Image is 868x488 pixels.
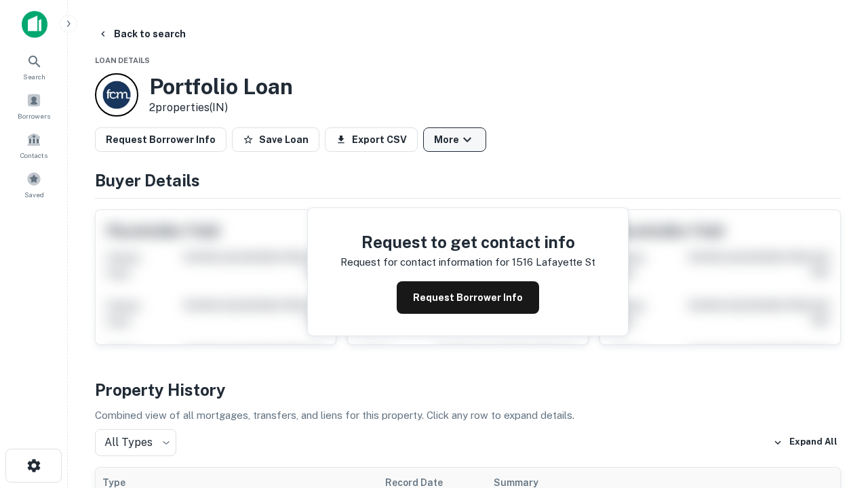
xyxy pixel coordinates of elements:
p: 1516 lafayette st [512,254,595,270]
a: Search [4,48,64,85]
button: Export CSV [325,127,418,152]
button: Request Borrower Info [397,281,539,314]
h3: Portfolio Loan [149,74,293,100]
a: Contacts [4,127,64,163]
button: More [423,127,486,152]
span: Loan Details [95,56,150,64]
button: Save Loan [232,127,319,152]
p: Request for contact information for [340,254,509,270]
span: Search [23,71,45,82]
h4: Request to get contact info [340,230,595,254]
iframe: Chat Widget [800,336,868,401]
a: Saved [4,166,64,203]
h4: Property History [95,378,841,402]
p: 2 properties (IN) [149,100,293,116]
span: Saved [24,189,44,200]
h4: Buyer Details [95,168,841,192]
span: Borrowers [18,110,50,121]
button: Request Borrower Info [95,127,226,152]
img: capitalize-icon.png [22,11,47,38]
button: Expand All [770,432,841,453]
a: Borrowers [4,87,64,124]
div: All Types [95,429,176,456]
span: Contacts [20,150,47,161]
button: Back to search [92,22,191,46]
p: Combined view of all mortgages, transfers, and liens for this property. Click any row to expand d... [95,407,841,424]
